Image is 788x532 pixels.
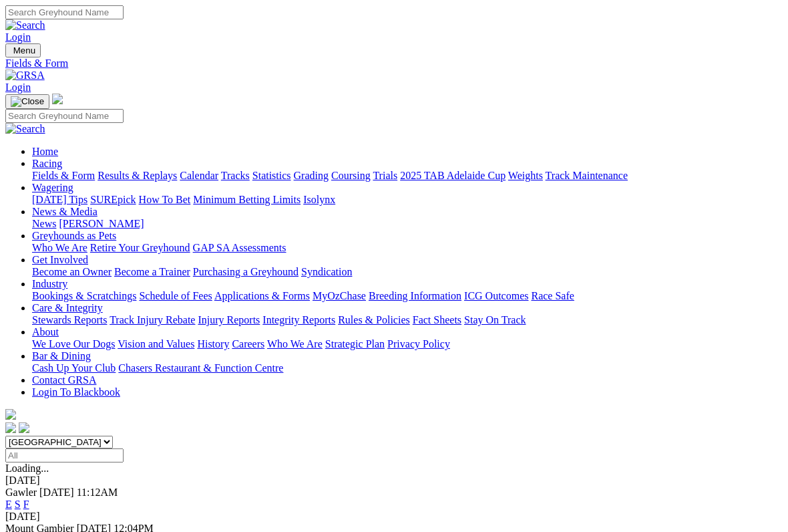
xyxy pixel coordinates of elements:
[5,511,783,523] div: [DATE]
[531,290,574,301] a: Race Safe
[198,314,260,325] a: Injury Reports
[32,350,91,362] a: Bar & Dining
[5,43,41,57] button: Toggle navigation
[32,326,59,338] a: About
[32,302,103,313] a: Care & Integrity
[5,70,45,82] img: GRSA
[5,123,45,135] img: Search
[464,314,526,325] a: Stay On Track
[5,475,783,487] div: [DATE]
[252,170,291,181] a: Statistics
[303,194,335,205] a: Isolynx
[32,362,116,374] a: Cash Up Your Club
[5,422,16,433] img: facebook.svg
[301,266,352,277] a: Syndication
[5,448,124,462] input: Select date
[32,314,107,325] a: Stewards Reports
[400,170,506,181] a: 2025 TAB Adelaide Cup
[369,290,461,301] a: Breeding Information
[325,338,385,350] a: Strategic Plan
[193,194,301,205] a: Minimum Betting Limits
[139,194,191,205] a: How To Bet
[19,422,29,433] img: twitter.svg
[197,338,229,350] a: History
[5,109,124,123] input: Search
[11,96,44,107] img: Close
[32,158,62,169] a: Racing
[267,338,323,350] a: Who We Are
[32,254,88,265] a: Get Involved
[118,362,283,374] a: Chasers Restaurant & Function Centre
[32,266,112,277] a: Become an Owner
[5,462,49,474] span: Loading...
[32,338,783,350] div: About
[338,314,410,325] a: Rules & Policies
[90,242,190,253] a: Retire Your Greyhound
[97,170,177,181] a: Results & Replays
[413,314,461,325] a: Fact Sheets
[32,218,783,230] div: News & Media
[32,242,783,254] div: Greyhounds as Pets
[32,230,116,241] a: Greyhounds as Pets
[232,338,264,350] a: Careers
[32,146,58,157] a: Home
[5,31,31,43] a: Login
[15,499,21,510] a: S
[13,45,35,55] span: Menu
[221,170,250,181] a: Tracks
[32,290,783,302] div: Industry
[180,170,218,181] a: Calendar
[32,170,95,181] a: Fields & Form
[118,338,194,350] a: Vision and Values
[32,374,96,386] a: Contact GRSA
[331,170,371,181] a: Coursing
[32,266,783,278] div: Get Involved
[313,290,366,301] a: MyOzChase
[59,218,144,229] a: [PERSON_NAME]
[52,94,63,104] img: logo-grsa-white.png
[193,242,286,253] a: GAP SA Assessments
[32,362,783,374] div: Bar & Dining
[32,290,136,301] a: Bookings & Scratchings
[32,386,120,398] a: Login To Blackbook
[23,499,29,510] a: F
[32,182,73,193] a: Wagering
[464,290,528,301] a: ICG Outcomes
[262,314,335,325] a: Integrity Reports
[5,94,49,109] button: Toggle navigation
[5,487,37,498] span: Gawler
[32,170,783,182] div: Racing
[5,5,124,19] input: Search
[32,314,783,326] div: Care & Integrity
[139,290,212,301] a: Schedule of Fees
[5,19,45,31] img: Search
[373,170,397,181] a: Trials
[193,266,299,277] a: Purchasing a Greyhound
[546,170,628,181] a: Track Maintenance
[32,194,87,205] a: [DATE] Tips
[39,487,74,498] span: [DATE]
[110,314,195,325] a: Track Injury Rebate
[5,409,16,420] img: logo-grsa-white.png
[32,278,67,289] a: Industry
[32,194,783,206] div: Wagering
[5,82,31,93] a: Login
[387,338,450,350] a: Privacy Policy
[32,338,115,350] a: We Love Our Dogs
[32,242,87,253] a: Who We Are
[508,170,543,181] a: Weights
[114,266,190,277] a: Become a Trainer
[90,194,136,205] a: SUREpick
[5,57,783,70] a: Fields & Form
[32,218,56,229] a: News
[32,206,97,217] a: News & Media
[294,170,329,181] a: Grading
[214,290,310,301] a: Applications & Forms
[5,499,12,510] a: E
[77,487,118,498] span: 11:12AM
